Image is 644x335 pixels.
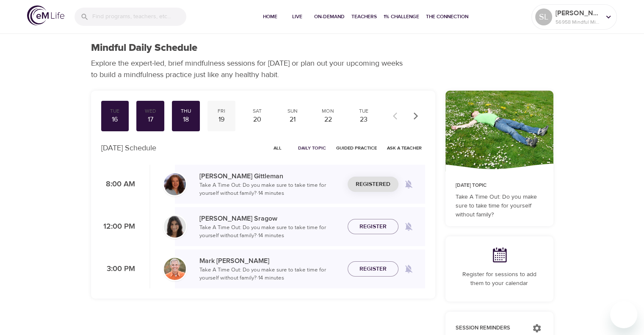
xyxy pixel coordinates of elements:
[359,264,387,274] span: Register
[282,108,303,115] div: Sun
[92,8,186,26] input: Find programs, teachers, etc...
[318,115,339,125] div: 22
[105,108,126,115] div: Tue
[164,173,186,195] img: Cindy2%20031422%20blue%20filter%20hi-res.jpg
[140,115,161,125] div: 17
[356,179,390,190] span: Registered
[348,219,398,235] button: Register
[426,12,468,21] span: The Connection
[351,12,377,21] span: Teachers
[164,216,186,238] img: Lara_Sragow-min.jpg
[336,144,377,152] span: Guided Practice
[348,177,398,192] button: Registered
[101,263,135,275] p: 3:00 PM
[101,142,156,154] p: [DATE] Schedule
[101,179,135,190] p: 8:00 AM
[333,141,380,155] button: Guided Practice
[211,108,232,115] div: Fri
[348,261,398,277] button: Register
[387,144,422,152] span: Ask a Teacher
[384,12,419,21] span: 1% Challenge
[398,259,419,279] span: Remind me when a class goes live every Thursday at 3:00 PM
[298,144,326,152] span: Daily Topic
[140,108,161,115] div: Wed
[199,266,341,282] p: Take A Time Out: Do you make sure to take time for yourself without family? · 14 minutes
[282,115,303,125] div: 21
[199,213,341,224] p: [PERSON_NAME] Sragow
[199,171,341,181] p: [PERSON_NAME] Gittleman
[456,270,543,288] p: Register for sessions to add them to your calendar
[101,221,135,233] p: 12:00 PM
[264,141,291,155] button: All
[27,6,64,25] img: logo
[314,12,345,21] span: On-Demand
[384,141,425,155] button: Ask a Teacher
[199,256,341,266] p: Mark [PERSON_NAME]
[287,12,307,21] span: Live
[91,58,409,80] p: Explore the expert-led, brief mindfulness sessions for [DATE] or plan out your upcoming weeks to ...
[398,216,419,237] span: Remind me when a class goes live every Thursday at 12:00 PM
[353,115,374,125] div: 23
[246,108,268,115] div: Sat
[610,301,637,328] iframe: Button to launch messaging window
[199,224,341,240] p: Take A Time Out: Do you make sure to take time for yourself without family? · 14 minutes
[199,181,341,198] p: Take A Time Out: Do you make sure to take time for yourself without family? · 14 minutes
[318,108,339,115] div: Mon
[456,182,543,189] p: [DATE] Topic
[398,174,419,194] span: Remind me when a class goes live every Thursday at 8:00 AM
[246,115,268,125] div: 20
[556,18,600,26] p: 56958 Mindful Minutes
[359,221,387,232] span: Register
[456,193,543,219] p: Take A Time Out: Do you make sure to take time for yourself without family?
[456,324,524,332] p: Session Reminders
[353,108,374,115] div: Tue
[556,8,600,18] p: [PERSON_NAME]
[211,115,232,125] div: 19
[175,115,196,125] div: 18
[268,144,288,152] span: All
[175,108,196,115] div: Thu
[295,141,329,155] button: Daily Topic
[260,12,280,21] span: Home
[105,115,126,125] div: 16
[91,42,197,54] h1: Mindful Daily Schedule
[164,258,186,280] img: Mark_Pirtle-min.jpg
[535,8,552,25] div: SL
